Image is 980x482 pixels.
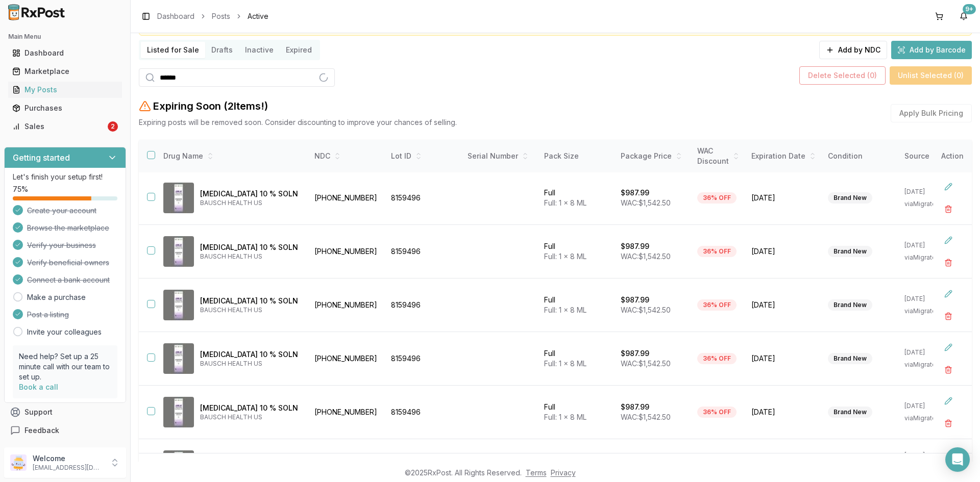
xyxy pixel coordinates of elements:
[200,296,300,306] p: [MEDICAL_DATA] 10 % SOLN
[200,199,300,207] p: BAUSCH HEALTH US
[819,41,887,59] button: Add by NDC
[8,99,122,117] a: Purchases
[939,231,958,249] button: Edit
[10,454,27,471] img: User avatar
[200,413,300,421] p: BAUSCH HEALTH US
[385,332,461,386] td: 8159496
[308,332,385,386] td: [PHONE_NUMBER]
[8,44,122,62] a: Dashboard
[828,353,872,364] div: Brand New
[163,397,194,427] img: Jublia 10 % SOLN
[751,193,816,203] span: [DATE]
[153,99,268,113] h2: Expiring Soon ( 2 Item s !)
[12,85,118,95] div: My Posts
[12,121,106,132] div: Sales
[200,242,300,252] p: [MEDICAL_DATA] 10 % SOLN
[308,171,385,225] td: [PHONE_NUMBER]
[4,421,126,440] button: Feedback
[280,42,318,58] button: Expired
[904,414,943,422] p: via Migrated
[828,299,872,311] div: Brand New
[904,241,943,249] p: [DATE]
[4,403,126,421] button: Support
[13,151,70,164] h3: Getting started
[4,45,126,61] button: Dashboard
[314,151,379,161] div: NDC
[621,306,671,314] span: WAC: $1,542.50
[751,300,816,310] span: [DATE]
[939,285,958,303] button: Edit
[163,343,194,374] img: Jublia 10 % SOLN
[697,353,737,364] div: 36% OFF
[33,464,104,472] p: [EMAIL_ADDRESS][DOMAIN_NAME]
[939,177,958,196] button: Edit
[163,236,194,267] img: Jublia 10 % SOLN
[108,121,118,132] div: 2
[13,172,117,182] p: Let's finish your setup first!
[904,151,943,161] div: Source
[697,246,737,257] div: 36% OFF
[27,310,69,320] span: Post a listing
[544,306,586,314] span: Full: 1 x 8 ML
[4,63,126,80] button: Marketplace
[544,252,586,261] span: Full: 1 x 8 ML
[939,338,958,357] button: Edit
[822,140,898,173] th: Condition
[8,33,122,41] h2: Main Menu
[526,468,547,477] a: Terms
[544,359,586,368] span: Full: 1 x 8 ML
[939,307,958,325] button: Delete
[538,171,615,225] td: Full
[163,450,194,481] img: Jublia 10 % SOLN
[200,306,300,314] p: BAUSCH HEALTH US
[4,82,126,98] button: My Posts
[751,407,816,417] span: [DATE]
[945,447,970,472] div: Open Intercom Messenger
[933,140,972,173] th: Action
[4,4,69,20] img: RxPost Logo
[139,117,457,128] p: Expiring posts will be removed soon. Consider discounting to improve your chances of selling.
[621,359,671,368] span: WAC: $1,542.50
[8,62,122,81] a: Marketplace
[939,200,958,218] button: Delete
[904,361,943,369] p: via Migrated
[828,407,872,418] div: Brand New
[538,140,615,173] th: Pack Size
[385,386,461,439] td: 8159496
[4,100,126,116] button: Purchases
[828,192,872,204] div: Brand New
[33,453,104,464] p: Welcome
[697,407,737,418] div: 36% OFF
[939,253,958,272] button: Delete
[8,81,122,99] a: My Posts
[621,252,671,261] span: WAC: $1,542.50
[141,42,205,58] button: Listed for Sale
[163,290,194,320] img: Jublia 10 % SOLN
[19,351,111,382] p: Need help? Set up a 25 minute call with our team to set up.
[12,103,118,113] div: Purchases
[163,183,194,213] img: Jublia 10 % SOLN
[24,425,59,436] span: Feedback
[538,386,615,439] td: Full
[904,253,943,262] p: via Migrated
[12,66,118,77] div: Marketplace
[621,198,671,207] span: WAC: $1,542.50
[939,445,958,464] button: Edit
[621,295,649,305] p: $987.99
[621,151,685,161] div: Package Price
[385,225,461,278] td: 8159496
[904,348,943,357] p: [DATE]
[212,11,230,21] a: Posts
[828,246,872,257] div: Brand New
[4,118,126,135] button: Sales2
[697,146,739,166] div: WAC Discount
[19,383,58,391] a: Book a call
[27,223,109,233] span: Browse the marketplace
[200,403,300,413] p: [MEDICAL_DATA] 10 % SOLN
[538,225,615,278] td: Full
[391,151,455,161] div: Lot ID
[551,468,576,477] a: Privacy
[12,48,118,58] div: Dashboard
[904,307,943,315] p: via Migrated
[904,295,943,303] p: [DATE]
